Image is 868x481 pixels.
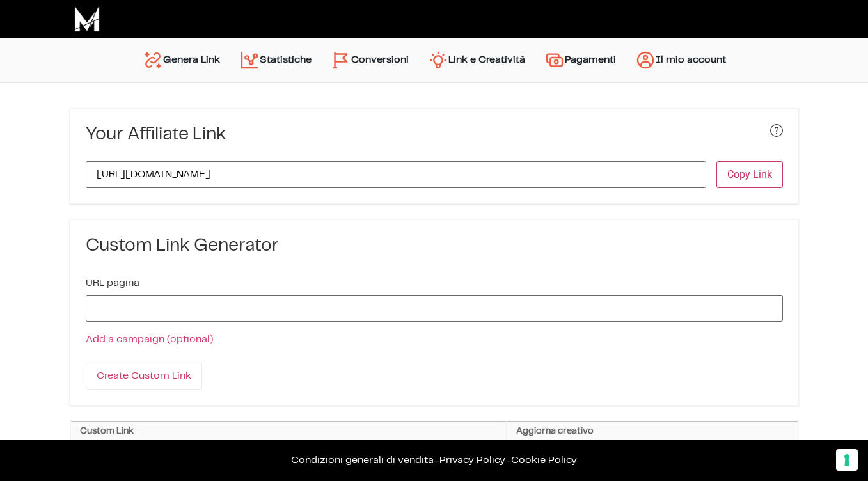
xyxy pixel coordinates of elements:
img: generate-link.svg [143,50,163,70]
h3: Custom Link Generator [86,235,783,257]
a: Link e Creatività [418,45,535,75]
iframe: Customerly Messenger Launcher [10,431,49,469]
th: Aggiorna creativo [507,422,798,442]
a: Statistiche [230,45,321,75]
img: creativity.svg [428,50,448,70]
button: Le tue preferenze relative al consenso per le tecnologie di tracciamento [836,449,858,471]
p: – – [13,453,855,468]
nav: Menu principale [133,38,736,82]
h3: Your Affiliate Link [86,124,226,146]
a: Genera Link [133,45,230,75]
img: stats.svg [239,50,260,70]
a: Conversioni [321,45,418,75]
a: Il mio account [626,45,736,75]
a: Privacy Policy [439,455,505,465]
label: URL pagina [86,278,139,288]
input: Create Custom Link [86,363,202,390]
a: Add a campaign (optional) [86,335,213,344]
span: Cookie Policy [511,455,577,465]
img: payments.svg [544,50,565,70]
a: Pagamenti [535,45,626,75]
img: conversion-2.svg [331,50,351,70]
th: Custom Link [70,422,507,442]
img: account.svg [635,50,656,70]
button: Copy Link [716,161,783,188]
a: Condizioni generali di vendita [291,455,434,465]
